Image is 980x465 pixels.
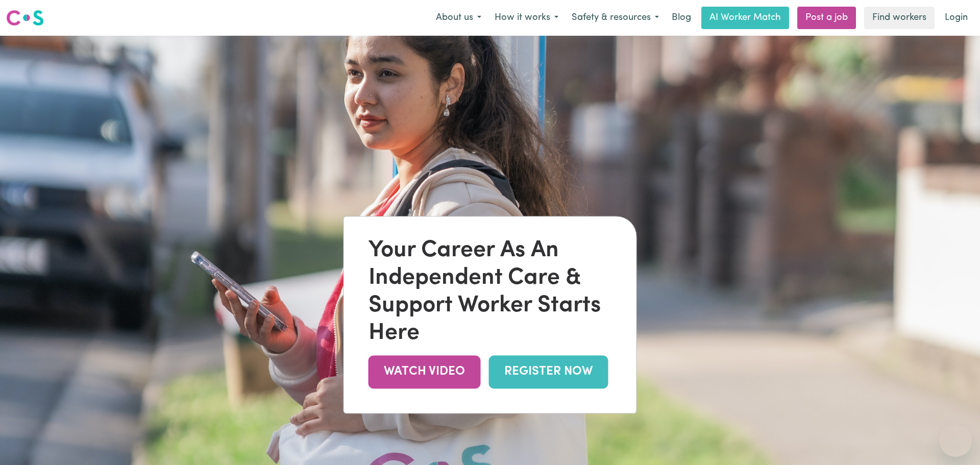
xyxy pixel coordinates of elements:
[489,355,608,388] a: REGISTER NOW
[939,7,974,29] a: Login
[797,7,856,29] a: Post a job
[939,424,972,457] iframe: Button to launch messaging window
[666,7,697,29] a: Blog
[6,9,44,27] img: Careseekers logo
[369,355,481,388] a: WATCH VIDEO
[864,7,935,29] a: Find workers
[701,7,789,29] a: AI Worker Match
[488,7,565,29] button: How it works
[429,7,488,29] button: About us
[6,6,44,30] a: Careseekers logo
[565,7,666,29] button: Safety & resources
[369,237,612,347] div: Your Career As An Independent Care & Support Worker Starts Here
